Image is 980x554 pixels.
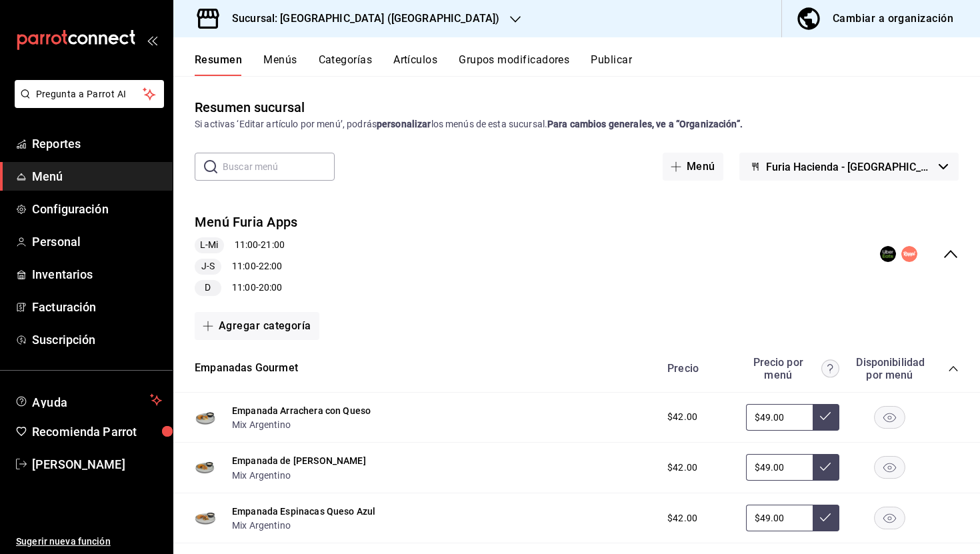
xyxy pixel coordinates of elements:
[32,233,162,251] span: Personal
[232,418,291,431] button: Mix Argentino
[856,356,923,381] div: Disponibilidad por menú
[195,53,242,76] button: Resumen
[195,53,980,76] div: navigation tabs
[9,97,164,111] a: Pregunta a Parrot AI
[195,238,224,252] span: L-Mi
[221,11,499,27] h3: Sucursal: [GEOGRAPHIC_DATA] ([GEOGRAPHIC_DATA])
[393,53,437,76] button: Artículos
[377,119,431,129] strong: personalizar
[459,53,569,76] button: Grupos modificadores
[746,505,813,531] input: Sin ajuste
[746,356,839,381] div: Precio por menú
[32,392,145,408] span: Ayuda
[32,200,162,218] span: Configuración
[196,259,220,273] span: J-S
[195,457,216,478] img: Preview
[667,461,697,475] span: $42.00
[667,410,697,424] span: $42.00
[739,153,959,181] button: Furia Hacienda - [GEOGRAPHIC_DATA]
[591,53,632,76] button: Publicar
[195,117,959,131] div: Si activas ‘Editar artículo por menú’, podrás los menús de esta sucursal.
[654,362,739,375] div: Precio
[32,167,162,185] span: Menú
[232,505,375,518] button: Empanada Espinacas Queso Azul
[173,202,980,307] div: collapse-menu-row
[199,281,216,295] span: D
[32,298,162,316] span: Facturación
[32,135,162,153] span: Reportes
[195,312,319,340] button: Agregar categoría
[195,259,297,275] div: 11:00 - 22:00
[32,265,162,283] span: Inventarios
[232,469,291,482] button: Mix Argentino
[32,423,162,441] span: Recomienda Parrot
[746,404,813,431] input: Sin ajuste
[263,53,297,76] button: Menús
[147,35,157,45] button: open_drawer_menu
[195,407,216,428] img: Preview
[319,53,373,76] button: Categorías
[195,97,305,117] div: Resumen sucursal
[195,213,297,232] button: Menú Furia Apps
[948,363,959,374] button: collapse-category-row
[195,280,297,296] div: 11:00 - 20:00
[766,161,933,173] span: Furia Hacienda - [GEOGRAPHIC_DATA]
[36,87,143,101] span: Pregunta a Parrot AI
[663,153,723,181] button: Menú
[16,535,162,549] span: Sugerir nueva función
[195,507,216,529] img: Preview
[746,454,813,481] input: Sin ajuste
[232,404,371,417] button: Empanada Arrachera con Queso
[32,331,162,349] span: Suscripción
[195,237,297,253] div: 11:00 - 21:00
[32,455,162,473] span: [PERSON_NAME]
[833,9,953,28] div: Cambiar a organización
[195,361,298,376] button: Empanadas Gourmet
[232,454,366,467] button: Empanada de [PERSON_NAME]
[15,80,164,108] button: Pregunta a Parrot AI
[667,511,697,525] span: $42.00
[232,519,291,532] button: Mix Argentino
[223,153,335,180] input: Buscar menú
[547,119,743,129] strong: Para cambios generales, ve a “Organización”.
